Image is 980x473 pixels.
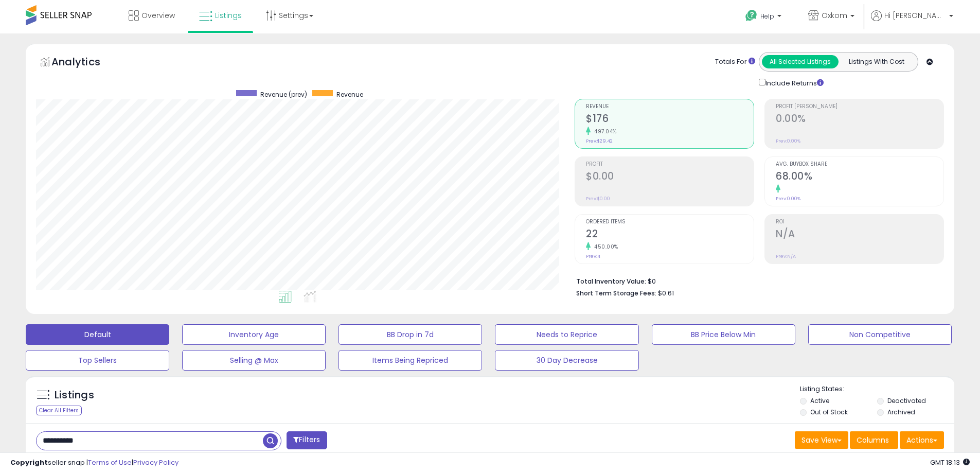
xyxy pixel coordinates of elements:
[900,431,944,449] button: Actions
[822,10,847,21] span: Oxkom
[215,10,242,21] span: Listings
[133,458,179,467] a: Privacy Policy
[586,113,754,127] h2: $176
[336,90,363,99] span: Revenue
[586,162,754,167] span: Profit
[287,431,327,449] button: Filters
[762,55,839,68] button: All Selected Listings
[182,350,326,371] button: Selling @ Max
[776,228,943,242] h2: N/A
[776,138,800,144] small: Prev: 0.00%
[930,458,970,467] span: 2025-08-12 18:13 GMT
[586,253,600,259] small: Prev: 4
[586,228,754,242] h2: 22
[338,324,482,345] button: BB Drop in 7d
[838,55,915,68] button: Listings With Cost
[776,162,943,167] span: Avg. Buybox Share
[751,77,836,89] div: Include Returns
[776,219,943,225] span: ROI
[576,289,656,297] b: Short Term Storage Fees:
[800,384,954,394] p: Listing States:
[808,324,952,345] button: Non Competitive
[141,10,175,21] span: Overview
[776,196,800,202] small: Prev: 0.00%
[810,396,829,405] label: Active
[10,458,48,467] strong: Copyright
[495,324,638,345] button: Needs to Reprice
[652,324,795,345] button: BB Price Below Min
[850,431,898,449] button: Columns
[887,408,915,416] label: Archived
[591,128,617,135] small: 497.04%
[576,277,646,286] b: Total Inventory Value:
[795,431,848,449] button: Save View
[658,288,674,298] span: $0.61
[26,350,169,371] button: Top Sellers
[55,388,94,402] h5: Listings
[857,435,889,445] span: Columns
[260,90,307,99] span: Revenue (prev)
[576,274,936,287] li: $0
[586,104,754,110] span: Revenue
[51,55,120,72] h5: Analytics
[495,350,638,371] button: 30 Day Decrease
[810,408,848,416] label: Out of Stock
[10,458,179,468] div: seller snap | |
[737,2,792,33] a: Help
[36,406,82,415] div: Clear All Filters
[776,104,943,110] span: Profit [PERSON_NAME]
[591,243,618,251] small: 450.00%
[745,9,758,22] i: Get Help
[884,10,946,21] span: Hi [PERSON_NAME]
[776,170,943,184] h2: 68.00%
[776,113,943,127] h2: 0.00%
[586,170,754,184] h2: $0.00
[586,196,610,202] small: Prev: $0.00
[338,350,482,371] button: Items Being Repriced
[586,219,754,225] span: Ordered Items
[776,253,796,259] small: Prev: N/A
[182,324,326,345] button: Inventory Age
[887,396,926,405] label: Deactivated
[760,12,774,21] span: Help
[586,138,613,144] small: Prev: $29.42
[88,458,132,467] a: Terms of Use
[871,10,953,33] a: Hi [PERSON_NAME]
[715,57,755,67] div: Totals For
[26,324,169,345] button: Default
